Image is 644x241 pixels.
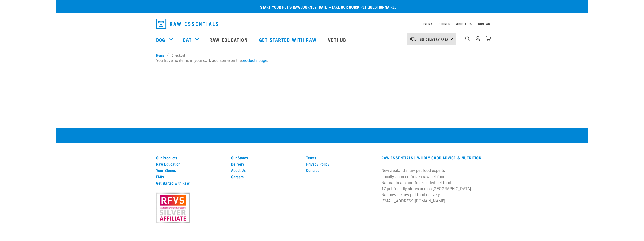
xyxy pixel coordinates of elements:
img: home-icon@2x.png [486,36,491,41]
a: Careers [231,174,300,179]
a: About Us [231,168,300,172]
img: user.png [475,36,481,41]
a: FAQs [156,174,225,179]
a: Raw Education [204,30,254,50]
a: Cat [183,36,192,43]
a: Contact [306,168,375,172]
a: Dog [156,36,165,43]
p: Start your pet’s raw journey [DATE] – [60,4,592,10]
a: take our quick pet questionnaire. [331,6,396,8]
a: Vethub [323,30,353,50]
nav: breadcrumbs [156,52,488,58]
a: About Us [456,23,472,25]
img: home-icon-1@2x.png [465,36,470,41]
a: Get started with Raw [254,30,323,50]
a: products page [242,58,267,63]
span: Set Delivery Area [419,38,449,40]
a: Privacy Policy [306,162,375,166]
a: Stores [439,23,450,25]
a: Your Stories [156,168,225,172]
a: Delivery [231,162,300,166]
a: Delivery [418,23,432,25]
a: Raw Education [156,162,225,166]
nav: dropdown navigation [56,30,588,50]
img: van-moving.png [410,37,417,41]
a: Our Stores [231,155,300,160]
img: rfvs.png [154,192,192,224]
a: Terms [306,155,375,160]
a: Contact [478,23,492,25]
nav: dropdown navigation [152,17,492,31]
h3: RAW ESSENTIALS | Wildly Good Advice & Nutrition [381,155,488,160]
p: You have no items in your cart, add some on the . [156,58,488,64]
a: Our Products [156,155,225,160]
img: Raw Essentials Logo [156,19,218,29]
p: New Zealand's raw pet food experts Locally sourced frozen raw pet food Natural treats and freeze ... [381,168,488,204]
a: Home [156,52,167,58]
a: Get started with Raw [156,181,225,185]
